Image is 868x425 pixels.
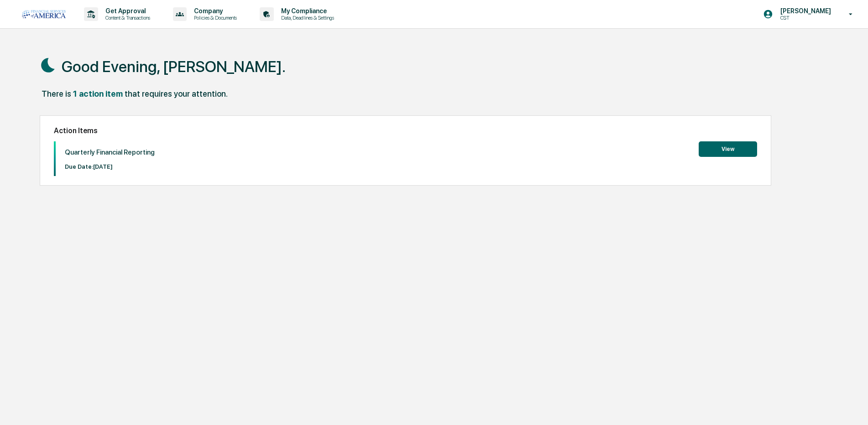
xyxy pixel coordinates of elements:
[274,15,339,21] p: Data, Deadlines & Settings
[54,126,757,135] h2: Action Items
[125,89,228,98] div: that requires your attention.
[98,7,155,15] p: Get Approval
[22,10,66,18] img: logo
[98,15,155,21] p: Content & Transactions
[773,15,836,21] p: CST
[187,7,241,15] p: Company
[699,144,757,153] a: View
[65,163,155,170] p: Due Date: [DATE]
[699,141,757,157] button: View
[42,89,71,98] div: There is
[773,7,836,15] p: [PERSON_NAME]
[65,148,155,156] p: Quarterly Financial Reporting
[274,7,339,15] p: My Compliance
[62,57,286,76] h1: Good Evening, [PERSON_NAME].
[187,15,241,21] p: Policies & Documents
[73,89,123,98] div: 1 action item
